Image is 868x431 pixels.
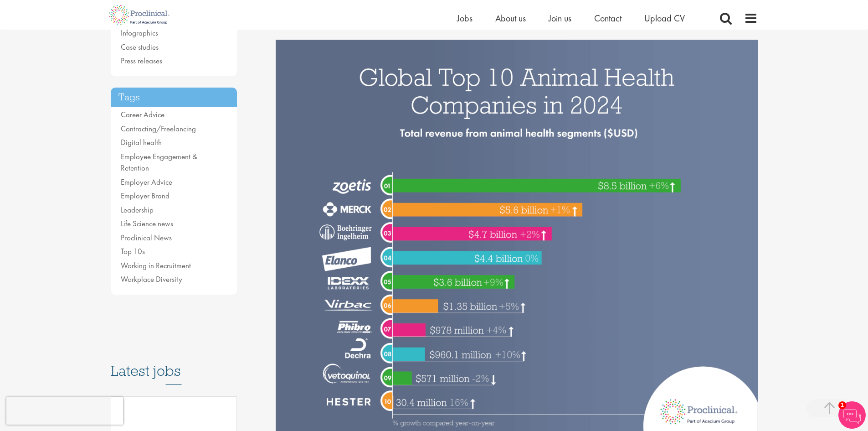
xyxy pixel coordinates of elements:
[121,28,158,38] a: Infographics
[594,12,621,24] a: Contact
[121,151,197,173] a: Employee Engagement & Retention
[111,88,237,107] h3: Tags
[121,246,145,256] a: Top 10s
[121,109,164,119] a: Career Advice
[549,12,571,24] a: Join us
[121,233,172,243] a: Proclinical News
[457,12,473,24] a: Jobs
[121,137,162,147] a: Digital health
[111,340,237,385] h3: Latest jobs
[121,260,191,270] a: Working in Recruitment
[838,401,866,429] img: Chatbot
[121,205,154,215] a: Leadership
[838,401,846,409] span: 1
[121,274,182,284] a: Workplace Diversity
[121,177,172,187] a: Employer Advice
[121,42,159,52] a: Case studies
[121,56,162,66] a: Press releases
[121,218,173,228] a: Life Science news
[6,397,123,425] iframe: reCAPTCHA
[121,124,196,134] a: Contracting/Freelancing
[495,12,526,24] a: About us
[121,191,169,201] a: Employer Brand
[644,12,685,24] a: Upload CV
